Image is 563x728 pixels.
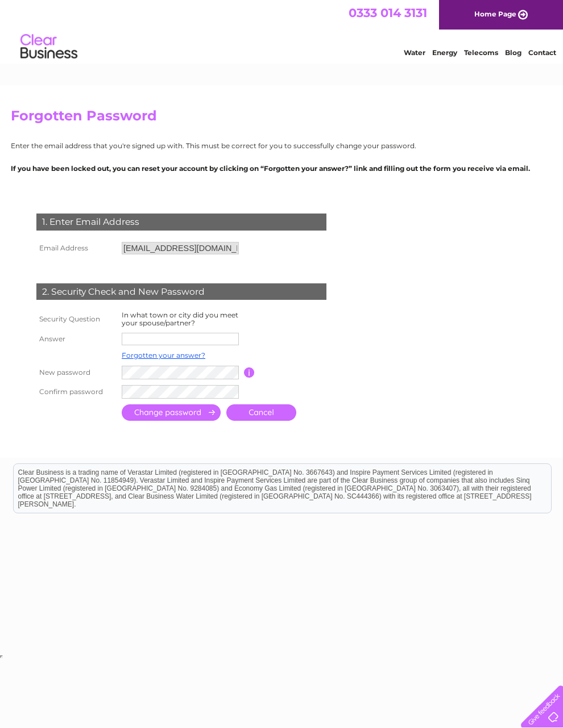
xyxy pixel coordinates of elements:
a: Water [404,48,425,57]
th: Confirm password [34,382,119,401]
div: 2. Security Check and New Password [36,283,326,300]
th: Answer [34,330,119,348]
th: New password [34,363,119,382]
input: Submit [122,404,221,421]
div: Clear Business is a trading name of Verastar Limited (registered in [GEOGRAPHIC_DATA] No. 3667643... [14,6,551,55]
input: Information [244,367,255,378]
div: 1. Enter Email Address [36,214,326,231]
a: Forgotten your answer? [122,351,205,359]
label: In what town or city did you meet your spouse/partner? [122,311,238,327]
img: logo.png [20,30,78,64]
th: Email Address [34,239,119,257]
p: Enter the email address that you're signed up with. This must be correct for you to successfully ... [11,140,552,151]
a: Energy [432,48,457,57]
p: If you have been locked out, you can reset your account by clicking on “Forgotten your answer?” l... [11,163,552,174]
h2: Forgotten Password [11,108,552,129]
th: Security Question [34,308,119,330]
a: Telecoms [464,48,498,57]
a: Blog [505,48,521,57]
a: 0333 014 3131 [349,6,427,20]
a: Contact [528,48,556,57]
a: Cancel [226,404,296,421]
